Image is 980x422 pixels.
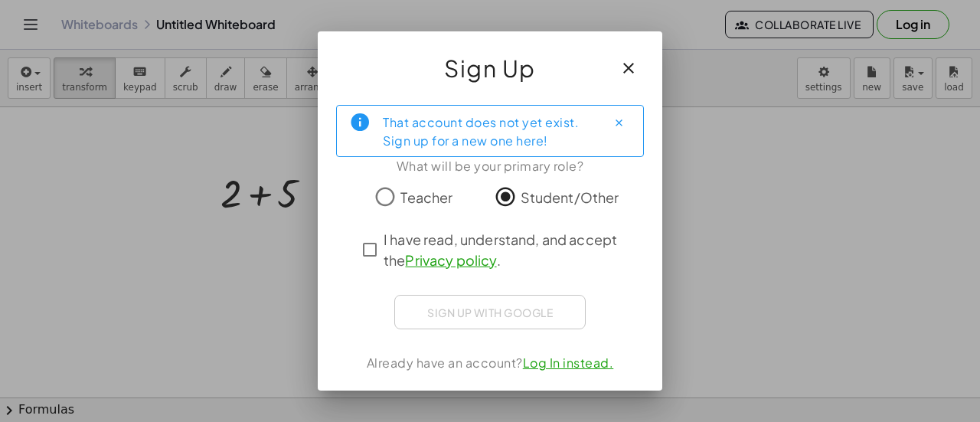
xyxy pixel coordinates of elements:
div: What will be your primary role? [336,157,644,175]
div: Already have an account? [336,354,644,372]
span: Student/Other [521,187,619,208]
span: Sign Up [444,50,536,87]
span: I have read, understand, and accept the . [384,229,624,270]
a: Log In instead. [523,355,614,371]
div: That account does not yet exist. Sign up for a new one here! [383,112,594,150]
button: Close [606,110,631,135]
span: Teacher [400,187,452,208]
a: Privacy policy [405,251,496,269]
